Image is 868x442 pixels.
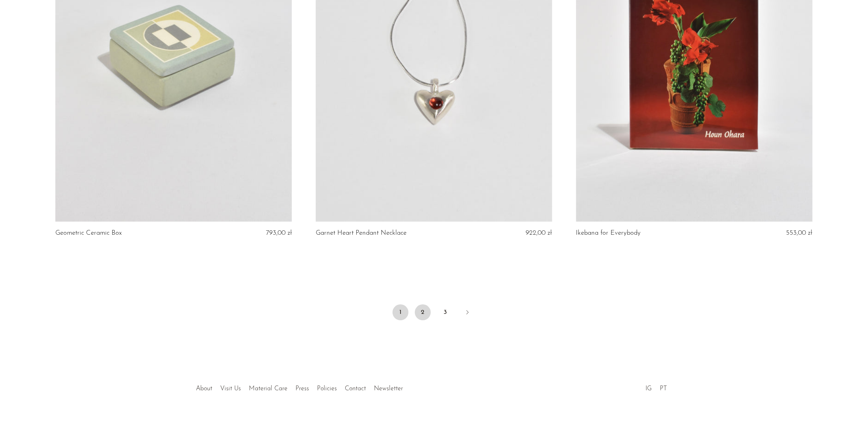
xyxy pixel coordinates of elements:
[415,304,431,320] a: 2
[196,386,212,392] a: About
[249,386,287,392] a: Material Care
[641,379,671,394] ul: Social Medias
[437,304,453,320] a: 3
[526,230,552,236] span: 922,00 zł
[345,386,366,392] a: Contact
[645,386,652,392] a: IG
[55,230,122,237] a: Geometric Ceramic Box
[317,386,337,392] a: Policies
[295,386,309,392] a: Press
[660,386,667,392] a: PT
[459,304,475,322] a: Next
[786,230,813,236] span: 553,00 zł
[266,230,292,236] span: 793,00 zł
[220,386,241,392] a: Visit Us
[393,304,409,320] span: 1
[576,230,641,237] a: Ikebana for Everybody
[192,379,407,394] ul: Quick links
[316,230,407,237] a: Garnet Heart Pendant Necklace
